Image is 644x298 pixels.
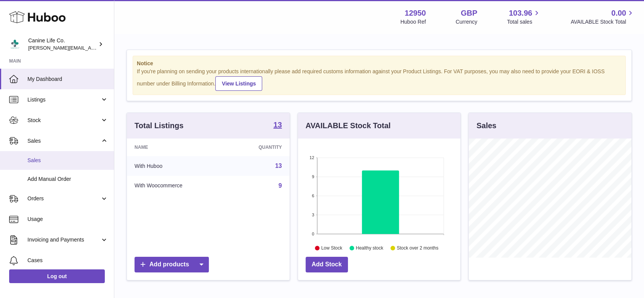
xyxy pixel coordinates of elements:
span: Listings [27,96,100,103]
span: Stock [27,117,100,124]
text: 0 [312,232,314,236]
span: Usage [27,216,108,223]
text: 9 [312,174,314,179]
a: Add products [135,257,209,272]
span: Add Manual Order [27,176,108,183]
text: 3 [312,213,314,217]
a: 13 [275,163,282,169]
span: AVAILABLE Stock Total [570,18,635,26]
a: 103.96 Total sales [507,8,541,26]
a: Log out [9,269,105,283]
h3: AVAILABLE Stock Total [306,121,391,131]
strong: 12950 [405,8,426,18]
div: Currency [456,18,477,26]
text: Low Stock [321,245,343,251]
h3: Sales [476,121,496,131]
a: 9 [279,182,282,189]
strong: 13 [273,121,282,129]
a: 13 [273,121,282,130]
text: 6 [312,193,314,198]
div: Canine Life Co. [28,37,97,52]
h3: Total Listings [135,121,184,131]
th: Name [127,139,228,156]
span: Sales [27,157,108,164]
div: Huboo Ref [400,18,426,26]
text: 12 [309,155,314,160]
span: My Dashboard [27,76,108,83]
span: Total sales [507,18,541,26]
img: kevin@clsgltd.co.uk [9,39,21,50]
div: If you're planning on sending your products internationally please add required customs informati... [137,68,622,91]
span: 0.00 [611,8,626,18]
span: Sales [27,137,100,145]
a: 0.00 AVAILABLE Stock Total [570,8,635,26]
span: Orders [27,195,100,202]
strong: GBP [461,8,477,18]
td: With Woocommerce [127,176,228,196]
span: 103.96 [509,8,532,18]
span: Cases [27,257,108,264]
text: Stock over 2 months [397,245,438,251]
span: [PERSON_NAME][EMAIL_ADDRESS][DOMAIN_NAME] [28,45,153,51]
a: Add Stock [306,257,348,272]
a: View Listings [215,76,262,91]
span: Invoicing and Payments [27,236,100,243]
th: Quantity [228,139,290,156]
text: Healthy stock [356,245,384,251]
strong: Notice [137,60,622,67]
td: With Huboo [127,156,228,176]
